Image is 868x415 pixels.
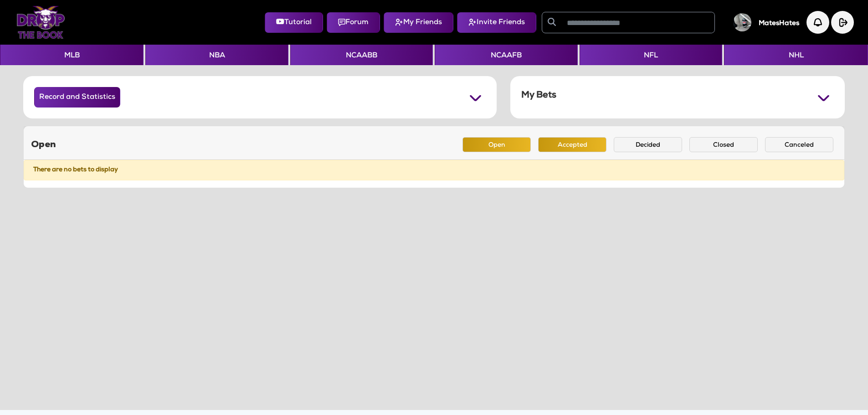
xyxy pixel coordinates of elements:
[733,13,751,31] img: User
[521,90,556,101] h5: My Bets
[759,20,799,28] h5: MatesHates
[265,12,323,33] button: Tutorial
[765,137,833,152] button: Canceled
[806,11,829,34] img: Notification
[435,45,577,65] button: NCAAFB
[462,137,531,152] button: Open
[327,12,380,33] button: Forum
[457,12,536,33] button: Invite Friends
[31,139,56,150] h5: Open
[538,137,606,152] button: Accepted
[384,12,453,33] button: My Friends
[16,6,65,39] img: Logo
[34,87,120,108] button: Record and Statistics
[689,137,758,152] button: Closed
[33,167,118,173] strong: There are no bets to display
[290,45,433,65] button: NCAABB
[614,137,682,152] button: Decided
[145,45,288,65] button: NBA
[580,45,722,65] button: NFL
[724,45,868,65] button: NHL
